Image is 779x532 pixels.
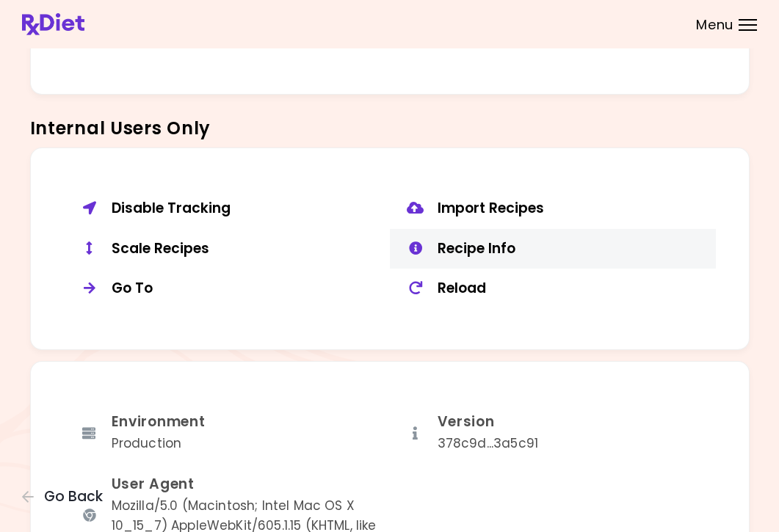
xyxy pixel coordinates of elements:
[438,280,705,298] div: Reload
[44,489,103,505] span: Go Back
[22,489,110,505] button: Go Back
[390,189,716,229] button: Import Recipes
[438,413,539,431] div: Version
[390,269,716,309] button: Reload
[64,189,390,229] button: Disable Tracking
[64,269,390,309] button: Go To
[438,200,705,218] div: Import Recipes
[22,13,84,35] img: RxDiet
[30,117,750,140] h3: Internal Users Only
[64,229,390,269] button: Scale Recipes
[112,240,379,258] div: Scale Recipes
[112,475,379,494] div: User Agent
[112,434,206,453] div: Production
[438,434,539,452] span: 378c9dd1605450889511a13d33bc9281573a5c91
[112,413,206,431] div: Environment
[112,280,379,298] div: Go To
[438,240,705,258] div: Recipe Info
[112,200,379,218] div: Disable Tracking
[390,229,716,269] button: Recipe Info
[696,18,733,32] span: Menu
